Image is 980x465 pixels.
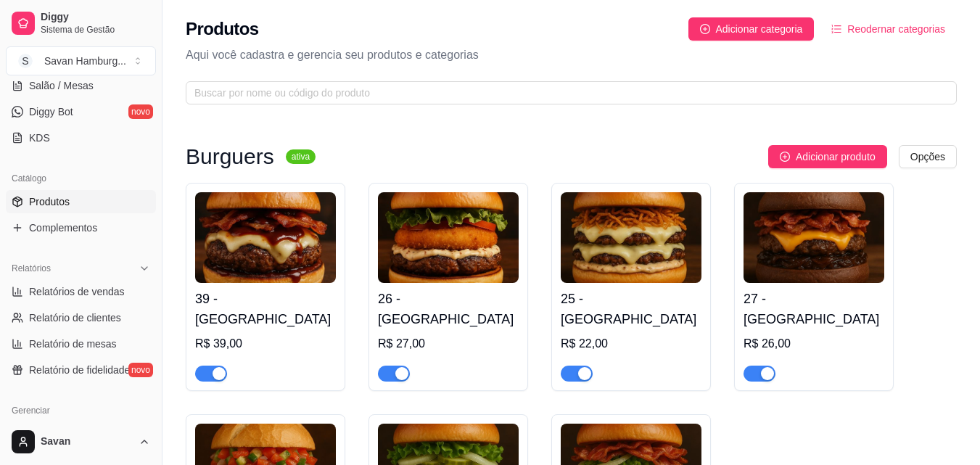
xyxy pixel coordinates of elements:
[378,192,519,283] img: product-image
[6,100,156,123] a: Diggy Botnovo
[780,152,790,162] span: plus-circle
[700,24,710,34] span: plus-circle
[768,145,887,168] button: Adicionar produto
[561,335,701,353] div: R$ 22,00
[186,46,957,64] p: Aqui você cadastra e gerencia seu produtos e categorias
[41,435,133,448] span: Savan
[195,289,336,329] h4: 39 - [GEOGRAPHIC_DATA]
[688,17,815,41] button: Adicionar categoria
[796,149,876,165] span: Adicionar produto
[6,399,156,422] div: Gerenciar
[561,192,701,283] img: product-image
[29,337,117,351] span: Relatório de mesas
[6,126,156,149] a: KDS
[29,104,73,119] span: Diggy Bot
[195,335,336,353] div: R$ 39,00
[561,289,701,329] h4: 25 - [GEOGRAPHIC_DATA]
[847,21,945,37] span: Reodernar categorias
[378,335,519,353] div: R$ 27,00
[195,192,336,283] img: product-image
[6,306,156,329] a: Relatório de clientes
[6,167,156,190] div: Catálogo
[29,363,130,377] span: Relatório de fidelidade
[18,54,33,68] span: S
[44,54,126,68] div: Savan Hamburg ...
[29,284,125,299] span: Relatórios de vendas
[194,85,936,101] input: Buscar por nome ou código do produto
[6,216,156,239] a: Complementos
[6,6,156,41] a: DiggySistema de Gestão
[12,263,51,274] span: Relatórios
[286,149,316,164] sup: ativa
[6,74,156,97] a: Salão / Mesas
[744,192,884,283] img: product-image
[6,46,156,75] button: Select a team
[29,310,121,325] span: Relatório de clientes
[744,335,884,353] div: R$ 26,00
[716,21,803,37] span: Adicionar categoria
[6,332,156,355] a: Relatório de mesas
[186,148,274,165] h3: Burguers
[820,17,957,41] button: Reodernar categorias
[899,145,957,168] button: Opções
[29,194,70,209] span: Produtos
[29,221,97,235] span: Complementos
[6,424,156,459] button: Savan
[6,280,156,303] a: Relatórios de vendas
[744,289,884,329] h4: 27 - [GEOGRAPHIC_DATA]
[6,358,156,382] a: Relatório de fidelidadenovo
[41,24,150,36] span: Sistema de Gestão
[831,24,841,34] span: ordered-list
[378,289,519,329] h4: 26 - [GEOGRAPHIC_DATA]
[41,11,150,24] span: Diggy
[29,131,50,145] span: KDS
[29,78,94,93] span: Salão / Mesas
[6,190,156,213] a: Produtos
[186,17,259,41] h2: Produtos
[910,149,945,165] span: Opções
